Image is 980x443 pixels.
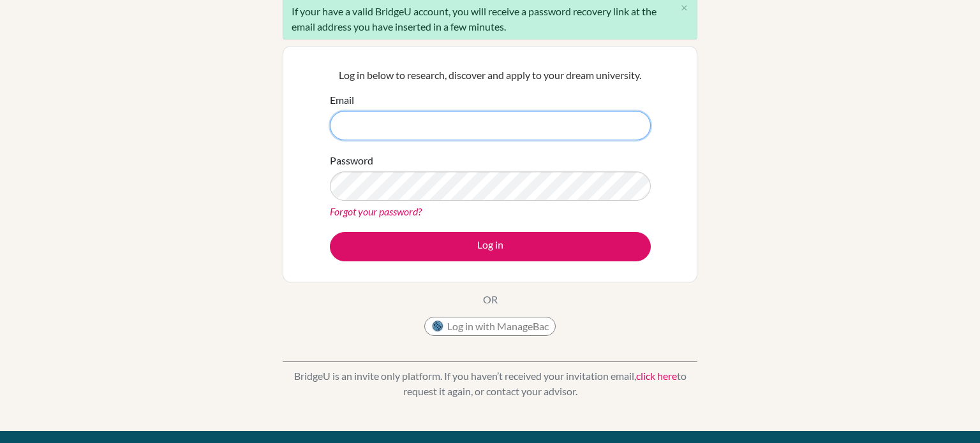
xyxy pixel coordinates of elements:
[330,92,354,108] label: Email
[330,232,651,261] button: Log in
[283,368,697,399] p: BridgeU is an invite only platform. If you haven’t received your invitation email, to request it ...
[330,205,422,217] a: Forgot your password?
[483,292,498,307] p: OR
[636,370,677,382] a: click here
[679,3,689,13] i: close
[424,317,556,336] button: Log in with ManageBac
[330,68,651,83] p: Log in below to research, discover and apply to your dream university.
[330,153,373,168] label: Password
